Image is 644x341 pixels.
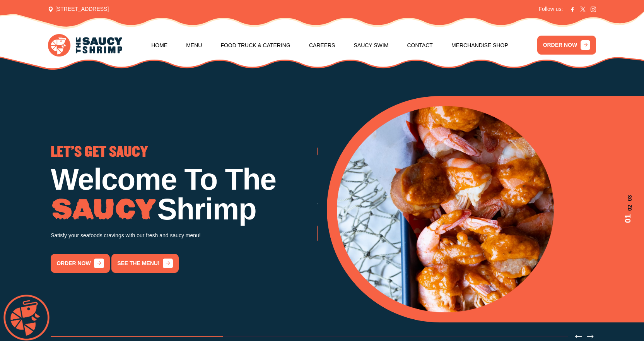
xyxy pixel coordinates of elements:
span: [STREET_ADDRESS] [48,5,109,13]
a: Menu [186,31,202,60]
a: See the menu! [111,254,179,273]
img: Image [51,199,157,221]
span: 03 [622,195,634,201]
span: GO THE WHOLE NINE YARDS [317,146,472,159]
button: Next slide [587,333,593,340]
a: Food Truck & Catering [220,31,290,60]
button: Previous slide [575,333,582,340]
img: Banner Image [337,106,554,312]
div: 1 / 3 [337,106,634,312]
div: 2 / 3 [317,146,583,243]
div: 1 / 3 [51,146,317,273]
h1: Welcome To The Shrimp [51,165,317,224]
a: Merchandise Shop [451,31,508,60]
a: order now [51,254,110,273]
a: Saucy Swim [354,31,389,60]
span: Follow us: [539,5,563,13]
a: Home [151,31,167,60]
a: Contact [407,31,432,60]
a: ORDER NOW [537,36,596,55]
img: logo [48,34,122,57]
p: Satisfy your seafoods cravings with our fresh and saucy menu! [51,231,317,240]
p: Try our famous Whole Nine Yards sauce! The recipe is our secret! [317,201,583,210]
span: 02 [622,205,634,211]
a: order now [317,224,376,243]
span: 01 [622,214,634,223]
a: Careers [309,31,335,60]
span: LET'S GET SAUCY [51,146,148,159]
h1: Low Country Boil [317,165,583,194]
